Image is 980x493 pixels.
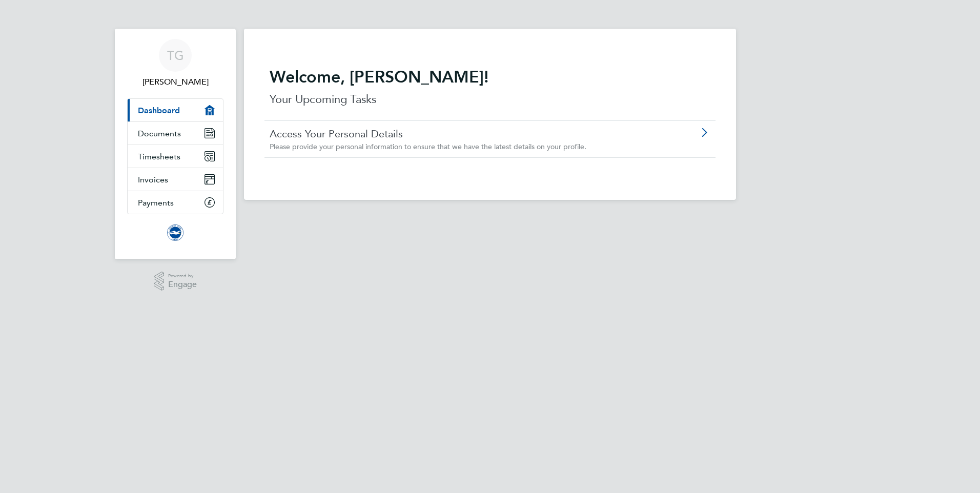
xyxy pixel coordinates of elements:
span: Powered by [168,272,197,280]
a: Powered byEngage [154,272,197,291]
span: Payments [138,198,174,208]
span: Dashboard [138,106,180,115]
a: Documents [128,122,223,145]
a: Go to home page [127,224,223,241]
img: brightonandhovealbion-logo-retina.png [167,224,183,241]
span: Documents [138,129,181,138]
p: Your Upcoming Tasks [270,91,710,108]
nav: Main navigation [115,29,236,259]
a: Access Your Personal Details [270,127,652,140]
a: Timesheets [128,145,223,168]
a: TG[PERSON_NAME] [127,39,223,88]
span: Tanya Gwynne-Smith [127,76,223,88]
span: TG [167,49,184,62]
h2: Welcome, [PERSON_NAME]! [270,67,710,87]
a: Payments [128,191,223,214]
a: Dashboard [128,99,223,121]
span: Engage [168,280,197,289]
span: Please provide your personal information to ensure that we have the latest details on your profile. [270,142,586,151]
a: Invoices [128,168,223,191]
span: Invoices [138,175,168,184]
span: Timesheets [138,152,180,161]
